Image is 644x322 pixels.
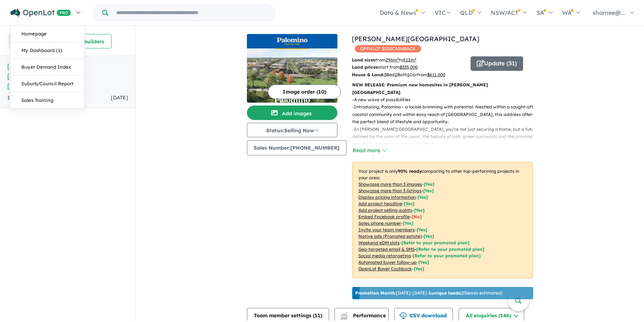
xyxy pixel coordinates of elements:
u: Weekend eDM slots [358,240,400,245]
p: NEW RELEASE: Premium new homesites in [PERSON_NAME][GEOGRAPHIC_DATA] [352,81,533,96]
p: start from [352,64,465,71]
span: sharnee@... [593,9,625,16]
span: [ Yes ] [403,220,413,226]
u: Add project selling-points [358,207,412,213]
u: 296 m [386,57,399,63]
b: Land prices [352,64,378,70]
button: Read more [352,146,386,155]
button: Sales Number:[PHONE_NUMBER] [247,140,346,155]
button: Update (31) [471,56,523,71]
button: Image order (10) [268,85,341,99]
span: [Yes] [424,233,434,239]
b: Promotion Month: [355,290,396,296]
u: Native ads (Promoted estate) [358,233,422,239]
u: Automated buyer follow-up [358,259,417,265]
p: - Introducing, Palomino – a locale brimming with potential. Nestled within a sought-after coastal... [352,103,539,125]
u: OpenLot Buyer Cashback [358,266,412,271]
a: Buyer Demand Index [10,59,84,76]
span: [ Yes ] [414,207,425,213]
p: Bed Bath Car from [352,71,465,78]
u: Sales phone number [358,220,401,226]
u: Display pricing information [358,194,416,200]
span: [Yes] [418,259,429,265]
u: $ 611,000 [427,72,445,77]
p: from [352,56,465,64]
p: - A new wave of possibilities [352,96,539,103]
u: 2 [395,72,397,77]
sup: 2 [397,57,399,61]
p: [DATE] - [DATE] - ( 25 leads estimated) [355,290,502,296]
b: 90 % ready [398,168,422,174]
input: Try estate name, suburb, builder or developer [110,5,273,21]
p: Your project is only comparing to other top-performing projects in your area: - - - - - - - - - -... [352,162,533,278]
u: 3 [384,72,386,77]
b: 1 unique leads [429,290,460,296]
u: Embed Facebook profile [358,214,410,219]
span: OPENLOT $ 200 CASHBACK [355,45,421,52]
span: [ Yes ] [417,227,427,232]
a: My Dashboard (1) [10,42,84,59]
img: line-chart.svg [341,312,347,316]
span: Performance [341,312,386,319]
u: 1 [407,72,409,77]
u: Showcase more than 3 images [358,181,422,187]
u: $ 335,000 [400,64,418,70]
span: [Refer to your promoted plan] [413,253,481,258]
sup: 2 [414,57,416,61]
span: [ Yes ] [424,181,434,187]
span: [Refer to your promoted plan] [401,240,470,245]
b: Land sizes [352,57,375,63]
u: Showcase more than 3 listings [358,188,421,193]
span: 11 [315,312,320,319]
u: 512 m [403,57,416,63]
span: [ Yes ] [404,201,414,206]
img: Openlot PRO Logo White [10,9,71,18]
div: 146 Enquir ies [7,94,72,102]
u: Invite your team members [358,227,415,232]
img: bar-chart.svg [340,315,348,319]
a: Homepage [10,26,84,42]
span: [Yes] [414,266,424,271]
button: Add images [247,106,337,120]
u: Add project headline [358,201,402,206]
u: Geo-targeted email & SMS [358,246,414,252]
span: [ Yes ] [417,194,428,200]
span: [Refer to your promoted plan] [416,246,484,252]
a: Palomino - Armstrong Creek LogoPalomino - Armstrong Creek [247,34,337,103]
span: [ No ] [412,214,422,219]
span: to [399,57,416,63]
u: Social media retargeting [358,253,411,258]
b: House & Land: [352,72,384,77]
span: [DATE] [111,94,128,101]
a: [PERSON_NAME][GEOGRAPHIC_DATA] [352,35,479,43]
img: download icon [400,312,407,319]
img: Palomino - Armstrong Creek [247,48,337,103]
a: Sales Training [10,92,84,108]
img: Palomino - Armstrong Creek Logo [250,37,334,46]
span: [ Yes ] [423,188,434,193]
p: - In [PERSON_NAME][GEOGRAPHIC_DATA], you’re not just securing a home, but a future defined by the... [352,126,539,148]
button: Status:Selling Now [247,123,337,137]
h5: [PERSON_NAME][GEOGRAPHIC_DATA] , [GEOGRAPHIC_DATA] [7,61,128,91]
a: Suburb/Council Report [10,76,84,92]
